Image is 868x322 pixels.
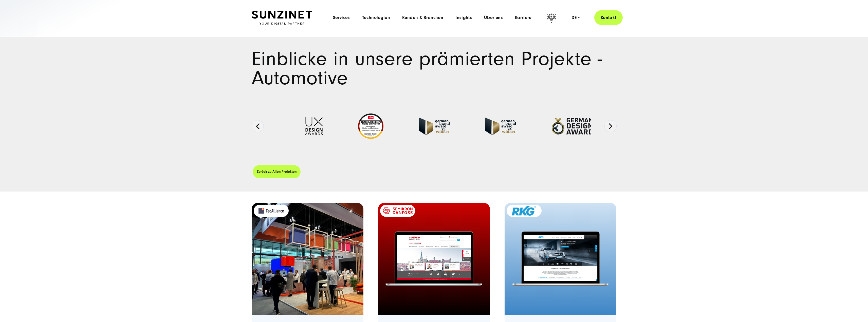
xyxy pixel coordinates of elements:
img: semikron-danfoss-logo [383,207,413,214]
a: Kontakt [594,10,623,25]
img: UX-Design-Awards - fullservice digital agentur SUNZINET [305,117,323,135]
span: Automotive [252,67,348,89]
a: Karriere [515,15,532,20]
img: Logo_TecAlliance [258,208,284,214]
a: Kunden & Branchen [402,15,443,20]
button: Previous [252,120,264,132]
img: German-Brand-Award - fullservice digital agentur SUNZINET [485,118,516,135]
a: Read full post: Rheinische Kraftwagengesellschaft | Website Relaunch | SUNZINET [505,203,617,315]
img: placeholder-macbook.png [510,228,611,290]
a: Services [333,15,350,20]
img: rkg-gruppe-logo [512,206,536,216]
img: Preview Bild: Digitales Produktportfolio für schlanke Vertriebsprozesse und beste CX [252,203,364,315]
a: Über uns [484,15,503,20]
img: Deutschlands beste Online Shops 2023 - boesner - Kunde - SUNZINET [358,113,383,139]
a: Technologien [362,15,390,20]
div: de [571,15,580,20]
a: Featured image: Preview Bild: Digitales Produktportfolio für schlanke Vertriebsprozesse und beste... [252,203,364,315]
img: SUNZINET Full Service Digital Agentur [252,11,312,25]
a: Zurück zu Allen Projekten [253,165,301,178]
img: placeholder-macbook.png [384,228,484,290]
img: German Brand Award winner 2025 - Full Service Digital Agentur SUNZINET [419,118,450,135]
button: Next [604,120,617,132]
a: Insights [455,15,472,20]
img: German-Design-Award - fullservice digital agentur SUNZINET [551,118,593,135]
h1: Einblicke in unsere prämierten Projekte - [252,49,617,88]
a: Read full post: Semikron | Intranet | SUNZINET [378,203,490,315]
